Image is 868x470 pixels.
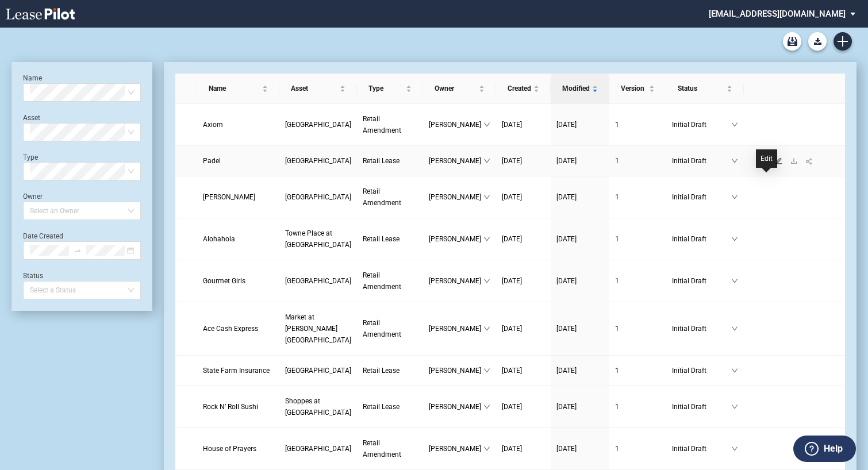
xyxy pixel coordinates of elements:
a: 1 [615,275,660,287]
span: down [731,445,738,452]
span: [DATE] [502,121,522,129]
a: edit [771,157,786,165]
th: Created [496,74,551,104]
span: swap-right [74,246,82,255]
span: Alohahola [203,235,235,243]
span: Initial Draft [672,365,731,376]
span: down [731,157,738,164]
span: Status [678,83,724,94]
a: [DATE] [556,191,604,203]
span: Ace Cash Express [203,325,258,333]
span: [DATE] [556,121,577,129]
a: Archive [783,32,801,51]
a: [GEOGRAPHIC_DATA] [285,191,351,203]
span: down [731,121,738,128]
span: [DATE] [502,325,522,333]
a: Create new document [834,32,852,51]
a: 1 [615,365,660,376]
th: Asset [279,74,357,104]
a: State Farm Insurance [203,365,274,376]
a: [DATE] [502,275,545,287]
span: [DATE] [556,367,577,375]
span: [DATE] [556,325,577,333]
span: Commerce Centre [285,367,351,375]
span: 1 [615,157,619,165]
a: [DATE] [556,443,604,454]
button: Download Blank Form [808,32,827,51]
th: Status [666,74,744,104]
a: Retail Lease [363,155,417,167]
span: Northwest Plaza [285,445,351,453]
span: House of Prayers [203,445,256,453]
label: Type [23,153,38,161]
a: Gourmet Girls [203,275,274,287]
a: [GEOGRAPHIC_DATA] [285,365,351,376]
span: Created [508,83,531,94]
span: 1 [615,367,619,375]
a: Retail Lease [363,233,417,245]
span: Gourmet Girls [203,277,245,285]
a: 1 [615,233,660,245]
span: State Farm Insurance [203,367,270,375]
a: Ace Cash Express [203,323,274,334]
span: down [483,121,490,128]
span: Papa Johns [203,193,255,201]
a: Rock N’ Roll Sushi [203,401,274,413]
span: [PERSON_NAME] [429,323,483,334]
span: Initial Draft [672,119,731,130]
span: Retail Amendment [363,439,401,459]
span: [PERSON_NAME] [429,191,483,203]
span: Retail Amendment [363,187,401,207]
span: 1 [615,325,619,333]
span: Initial Draft [672,155,731,167]
span: [PERSON_NAME] [429,119,483,130]
span: 1 [615,445,619,453]
a: House of Prayers [203,443,274,454]
span: [DATE] [556,445,577,453]
span: down [483,445,490,452]
label: Asset [23,114,40,122]
span: Modified [562,83,590,94]
span: Retail Lease [363,403,400,411]
span: [DATE] [556,403,577,411]
span: [DATE] [502,367,522,375]
span: Padel [203,157,221,165]
a: [DATE] [556,365,604,376]
md-menu: Download Blank Form List [805,32,830,51]
span: [PERSON_NAME] [429,365,483,376]
span: share-alt [805,157,813,165]
div: Edit [756,149,777,168]
span: down [731,194,738,201]
span: 1 [615,277,619,285]
span: Rock N’ Roll Sushi [203,403,258,411]
span: Retail Amendment [363,115,401,134]
span: Initial Draft [672,191,731,203]
a: 1 [615,119,660,130]
span: [DATE] [502,157,522,165]
span: edit [775,157,782,164]
span: [DATE] [502,235,522,243]
span: Type [368,83,404,94]
th: Type [357,74,423,104]
span: Retail Lease [363,367,400,375]
a: Towne Place at [GEOGRAPHIC_DATA] [285,228,351,251]
a: [DATE] [502,443,545,454]
a: [GEOGRAPHIC_DATA] [285,443,351,454]
span: down [483,278,490,284]
span: 1 [615,403,619,411]
span: [DATE] [556,277,577,285]
a: 1 [615,191,660,203]
span: Owner [435,83,477,94]
span: Pleasant Valley Marketplace [285,121,351,129]
a: [DATE] [556,233,604,245]
a: [DATE] [556,401,604,413]
label: Owner [23,192,43,201]
a: Retail Lease [363,365,417,376]
span: [PERSON_NAME] [429,233,483,245]
span: Retail Amendment [363,319,401,338]
span: 1 [615,235,619,243]
a: Padel [203,155,274,167]
a: [GEOGRAPHIC_DATA] [285,155,351,167]
label: Date Created [23,232,63,240]
label: Status [23,272,43,280]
